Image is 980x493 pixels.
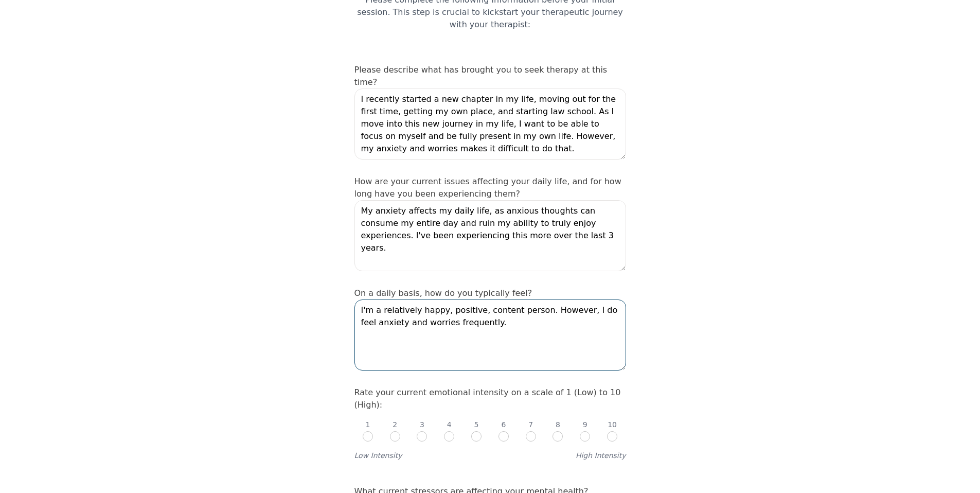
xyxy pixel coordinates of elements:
[556,419,560,430] p: 8
[501,419,506,430] p: 6
[528,419,533,430] p: 7
[608,419,617,430] p: 10
[420,419,424,430] p: 3
[354,200,626,271] textarea: My anxiety affects my daily life, as anxious thoughts can consume my entire day and ruin my abili...
[354,288,532,298] label: On a daily basis, how do you typically feel?
[365,419,370,430] p: 1
[354,450,402,461] label: Low Intensity
[354,65,608,87] label: Please describe what has brought you to seek therapy at this time?
[354,388,621,410] label: Rate your current emotional intensity on a scale of 1 (Low) to 10 (High):
[354,300,626,371] textarea: I'm a relatively happy, positive, content person. However, I do feel anxiety and worries frequently.
[393,419,397,430] p: 2
[354,89,626,160] textarea: I recently started a new chapter in my life, moving out for the first time, getting my own place,...
[474,419,479,430] p: 5
[447,419,452,430] p: 4
[583,419,587,430] p: 9
[576,450,626,461] label: High Intensity
[354,177,621,199] label: How are your current issues affecting your daily life, and for how long have you been experiencin...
